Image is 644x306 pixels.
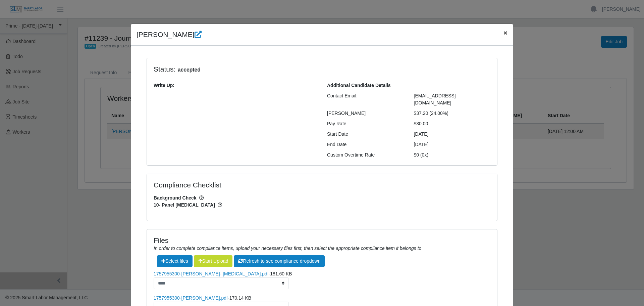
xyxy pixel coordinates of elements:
span: 10- Panel [MEDICAL_DATA] [154,202,490,209]
button: Refresh to see compliance dropdown [234,255,325,267]
div: End Date [322,141,409,148]
span: [DATE] [414,142,429,147]
span: × [503,29,507,37]
b: Write Up: [154,83,174,88]
div: [DATE] [409,131,496,138]
h4: Compliance Checklist [154,181,375,189]
span: $0 (0x) [414,152,429,158]
div: Start Date [322,131,409,138]
a: 1757955300-[PERSON_NAME]- [MEDICAL_DATA].pdf [154,271,269,276]
span: Select files [157,255,193,267]
button: Close [498,24,513,42]
i: In order to complete compliance items, upload your necessary files first, then select the appropr... [154,246,421,251]
div: Custom Overtime Rate [322,151,409,159]
span: accepted [175,66,203,74]
div: $37.20 (24.00%) [409,110,496,117]
span: [EMAIL_ADDRESS][DOMAIN_NAME] [414,93,456,105]
h4: Files [154,236,490,245]
div: $30.00 [409,120,496,127]
span: 181.60 KB [270,271,292,276]
b: Additional Candidate Details [327,83,391,88]
li: - [154,270,490,289]
span: Background Check [154,194,490,202]
button: Start Upload [194,255,233,267]
div: Pay Rate [322,120,409,127]
div: Contact Email: [322,92,409,106]
h4: [PERSON_NAME] [137,29,202,40]
div: [PERSON_NAME] [322,110,409,117]
h4: Status: [154,65,404,74]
